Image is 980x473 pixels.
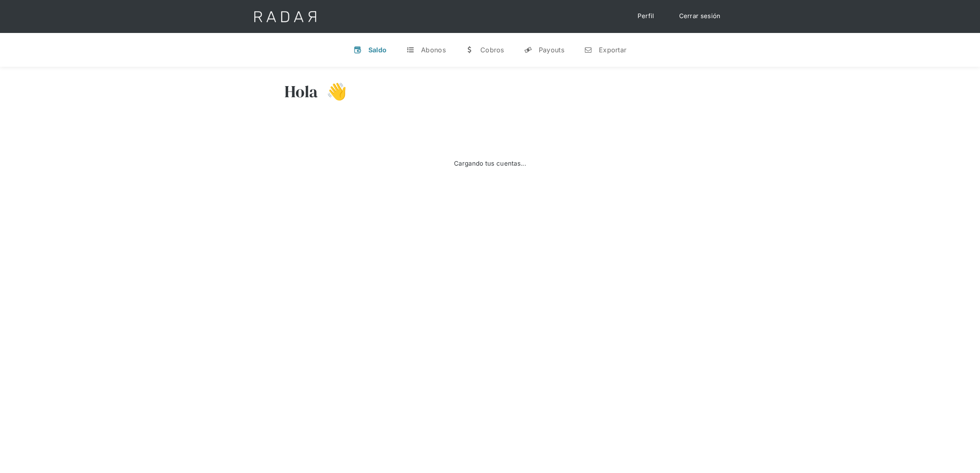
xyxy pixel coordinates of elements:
div: Abonos [421,46,446,54]
div: y [524,46,532,54]
h3: 👋 [318,81,347,102]
div: Cargando tus cuentas... [454,159,526,169]
div: Cobros [480,46,504,54]
div: Saldo [368,46,387,54]
div: Exportar [599,46,626,54]
div: Payouts [539,46,564,54]
div: w [466,46,474,54]
div: t [406,46,414,54]
div: v [354,46,362,54]
div: n [584,46,592,54]
a: Cerrar sesión [671,8,729,24]
h3: Hola [284,81,318,102]
a: Perfil [629,8,663,24]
